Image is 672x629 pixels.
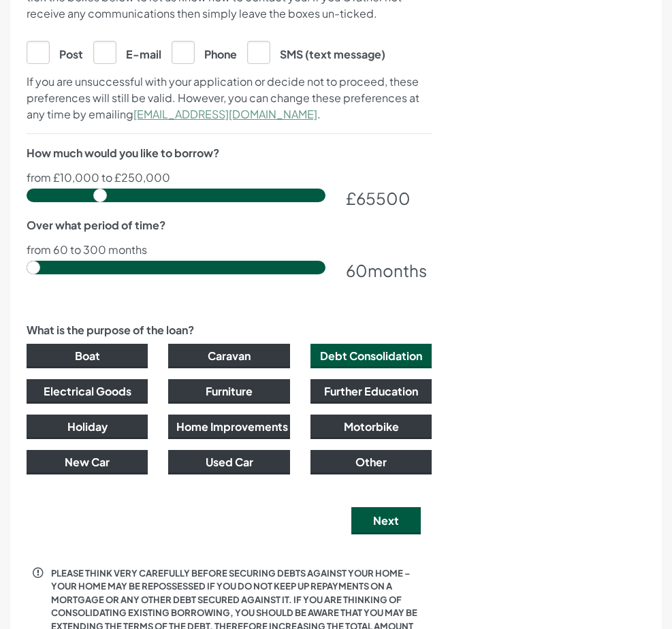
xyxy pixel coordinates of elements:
button: New Car [27,450,148,474]
button: Used Car [168,450,289,474]
span: 60 [346,260,368,280]
button: Further Education [310,379,432,404]
button: Other [310,450,432,474]
a: [EMAIL_ADDRESS][DOMAIN_NAME] [133,107,317,121]
button: Home Improvements [168,415,289,439]
button: Next [351,507,421,534]
button: Caravan [168,344,289,368]
button: Furniture [168,379,289,404]
label: SMS (text message) [247,41,385,63]
label: E-mail [93,41,161,63]
div: months [346,258,432,283]
span: 65500 [356,188,411,208]
label: What is the purpose of the loan? [27,322,194,338]
label: Post [27,41,83,63]
label: How much would you like to borrow? [27,145,219,161]
button: Motorbike [310,415,432,439]
button: Electrical Goods [27,379,148,404]
div: £ [346,186,432,210]
p: from £10,000 to £250,000 [27,172,432,183]
button: Boat [27,344,148,368]
button: Holiday [27,415,148,439]
p: If you are unsuccessful with your application or decide not to proceed, these preferences will st... [27,74,432,123]
button: Debt Consolidation [310,344,432,368]
label: Phone [172,41,237,63]
label: Over what period of time? [27,217,165,233]
p: from 60 to 300 months [27,244,432,255]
